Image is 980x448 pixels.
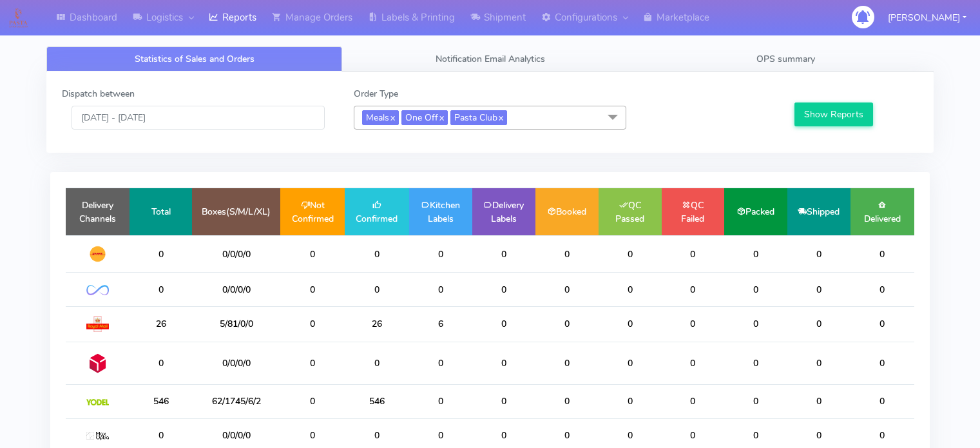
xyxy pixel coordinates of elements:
[362,110,399,125] span: Meals
[130,188,192,235] td: Total
[662,273,724,306] td: 0
[130,385,192,418] td: 546
[72,106,325,130] input: Pick the Daterange
[354,87,398,101] label: Order Type
[86,399,109,405] img: Yodel
[280,235,345,273] td: 0
[135,53,255,65] span: Statistics of Sales and Orders
[724,306,787,342] td: 0
[280,188,345,235] td: Not Confirmed
[662,385,724,418] td: 0
[401,110,448,125] span: One Off
[450,110,507,125] span: Pasta Club
[794,102,874,126] button: Show Reports
[472,385,535,418] td: 0
[724,273,787,306] td: 0
[436,53,545,65] span: Notification Email Analytics
[472,306,535,342] td: 0
[497,110,503,124] a: x
[850,342,914,384] td: 0
[66,188,130,235] td: Delivery Channels
[787,306,850,342] td: 0
[280,342,345,384] td: 0
[86,285,109,296] img: OnFleet
[345,188,409,235] td: Confirmed
[409,306,472,342] td: 6
[535,235,599,273] td: 0
[535,188,599,235] td: Booked
[662,188,724,235] td: QC Failed
[86,352,109,375] img: DPD
[756,53,815,65] span: OPS summary
[409,235,472,273] td: 0
[130,306,192,342] td: 26
[280,306,345,342] td: 0
[724,188,787,235] td: Packed
[850,273,914,306] td: 0
[130,342,192,384] td: 0
[438,110,444,124] a: x
[409,188,472,235] td: Kitchen Labels
[724,235,787,273] td: 0
[787,385,850,418] td: 0
[787,342,850,384] td: 0
[724,342,787,384] td: 0
[472,273,535,306] td: 0
[662,342,724,384] td: 0
[192,188,280,235] td: Boxes(S/M/L/XL)
[535,385,599,418] td: 0
[409,385,472,418] td: 0
[787,235,850,273] td: 0
[599,342,662,384] td: 0
[192,342,280,384] td: 0/0/0/0
[535,342,599,384] td: 0
[472,342,535,384] td: 0
[599,273,662,306] td: 0
[280,273,345,306] td: 0
[662,306,724,342] td: 0
[599,306,662,342] td: 0
[345,342,409,384] td: 0
[46,46,934,72] ul: Tabs
[724,385,787,418] td: 0
[850,188,914,235] td: Delivered
[389,110,395,124] a: x
[472,188,535,235] td: Delivery Labels
[850,235,914,273] td: 0
[192,273,280,306] td: 0/0/0/0
[345,385,409,418] td: 546
[280,385,345,418] td: 0
[878,5,976,31] button: [PERSON_NAME]
[599,235,662,273] td: 0
[345,235,409,273] td: 0
[599,188,662,235] td: QC Passed
[130,235,192,273] td: 0
[86,246,109,262] img: DHL
[62,87,135,101] label: Dispatch between
[662,235,724,273] td: 0
[86,317,109,332] img: Royal Mail
[192,235,280,273] td: 0/0/0/0
[345,306,409,342] td: 26
[599,385,662,418] td: 0
[850,306,914,342] td: 0
[192,306,280,342] td: 5/81/0/0
[409,342,472,384] td: 0
[345,273,409,306] td: 0
[850,385,914,418] td: 0
[535,273,599,306] td: 0
[86,432,109,441] img: MaxOptra
[130,273,192,306] td: 0
[787,273,850,306] td: 0
[409,273,472,306] td: 0
[192,385,280,418] td: 62/1745/6/2
[787,188,850,235] td: Shipped
[535,306,599,342] td: 0
[472,235,535,273] td: 0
